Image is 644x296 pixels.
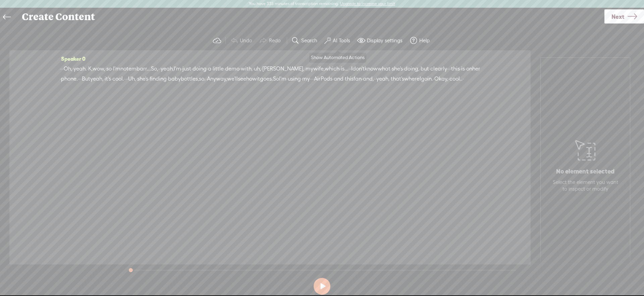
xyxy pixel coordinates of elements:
[404,64,419,74] span: doing,
[79,74,80,84] span: ·
[206,74,207,84] span: ·
[211,64,213,74] span: ·
[427,74,433,84] span: in.
[313,64,325,74] span: wife,
[137,74,148,84] span: she's
[182,64,191,74] span: just
[433,74,434,84] span: ·
[332,74,334,84] span: ·
[378,64,390,74] span: what
[112,64,113,74] span: ·
[448,74,449,84] span: ·
[253,64,254,74] span: ·
[354,74,362,84] span: fan
[419,64,421,74] span: ·
[64,64,72,74] span: Oh,
[225,64,239,74] span: demo
[341,64,348,74] span: is...
[80,74,82,84] span: ·
[125,74,127,84] span: ·
[167,74,168,84] span: ·
[269,37,281,44] label: Redo
[429,64,430,74] span: ·
[73,64,87,74] span: yeah.
[128,74,136,84] span: Uh,
[351,64,353,74] span: I
[322,34,355,47] button: AI Tools
[262,64,304,74] span: [PERSON_NAME],
[82,74,90,84] span: But
[348,64,350,74] span: ·
[17,8,604,26] div: Create Content
[78,74,79,84] span: ·
[391,74,404,84] span: that's
[301,74,302,84] span: ·
[181,74,199,84] span: bottles,
[227,74,238,84] span: we'll
[325,64,339,74] span: which
[403,64,404,74] span: ·
[434,74,448,84] span: Okay,
[389,74,391,84] span: ·
[313,74,314,84] span: ·
[374,74,375,84] span: ·
[334,74,343,84] span: and
[420,74,421,84] span: I
[249,1,339,7] label: You have 335 minutes of transcription remaining.
[60,64,61,74] span: ·
[355,34,407,47] button: Display settings
[62,64,64,74] span: ·
[404,74,420,84] span: where
[449,74,463,84] span: cool..
[136,74,137,84] span: ·
[286,74,288,84] span: ·
[159,64,161,74] span: ·
[340,1,395,7] label: Upgrade to increase your limit
[161,64,174,74] span: yeah,
[306,64,313,74] span: my
[376,74,389,84] span: yeah,
[111,74,112,84] span: ·
[199,74,206,84] span: so.
[353,64,365,74] span: don't
[151,64,158,74] span: So,
[105,64,106,74] span: ·
[362,74,363,84] span: ·
[112,74,124,84] span: cool.
[461,64,465,74] span: is
[127,74,128,84] span: ·
[207,74,227,84] span: Anyway,
[128,64,151,74] span: embarr...
[168,74,181,84] span: baby
[88,64,93,74] span: K,
[224,64,225,74] span: ·
[120,64,128,74] span: not
[254,64,261,74] span: uh,
[239,64,241,74] span: ·
[392,64,403,74] span: she's
[314,74,332,84] span: AirPods
[288,74,301,84] span: using
[279,74,286,84] span: I'm
[472,64,480,74] span: her
[72,64,73,74] span: ·
[90,74,103,84] span: yeah,
[60,56,86,62] span: Speaker 0
[448,64,450,74] span: ·
[447,64,448,74] span: ·
[227,34,257,47] button: Undo
[273,74,279,84] span: So
[150,74,167,84] span: finding
[301,37,317,44] label: Search
[466,64,472,74] span: on
[60,74,61,84] span: ·
[463,74,464,84] span: ·
[103,74,105,84] span: ·
[556,167,614,176] p: No element selected
[213,64,224,74] span: little
[451,64,460,74] span: this
[106,64,112,74] span: so
[124,74,125,84] span: ·
[345,74,354,84] span: this
[261,64,262,74] span: ·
